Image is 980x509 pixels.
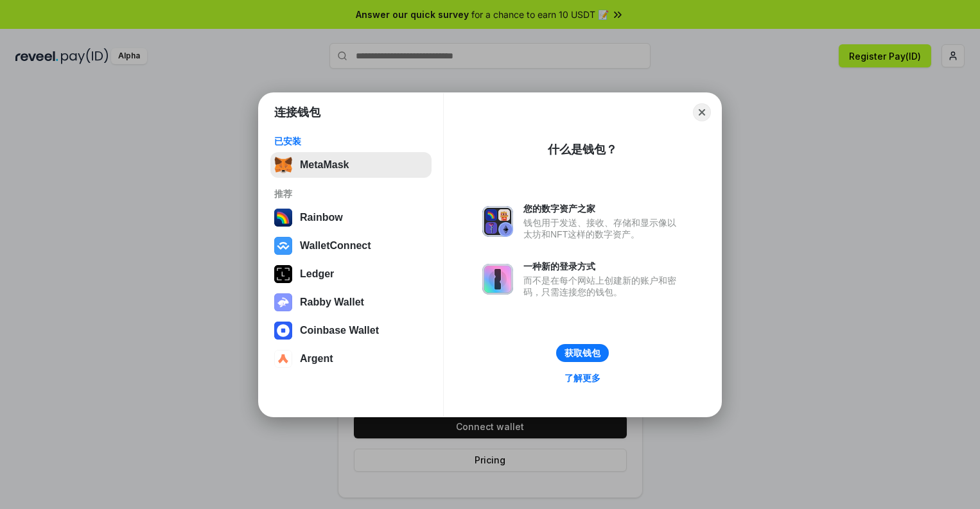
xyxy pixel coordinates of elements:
button: MetaMask [270,152,432,178]
img: svg+xml,%3Csvg%20fill%3D%22none%22%20height%3D%2233%22%20viewBox%3D%220%200%2035%2033%22%20width%... [274,156,292,174]
div: 了解更多 [564,372,600,384]
button: Close [693,103,711,121]
img: svg+xml,%3Csvg%20width%3D%2228%22%20height%3D%2228%22%20viewBox%3D%220%200%2028%2028%22%20fill%3D... [274,237,292,255]
div: Ledger [300,268,334,280]
button: Argent [270,346,432,372]
div: MetaMask [300,159,349,171]
img: svg+xml,%3Csvg%20xmlns%3D%22http%3A%2F%2Fwww.w3.org%2F2000%2Fsvg%22%20width%3D%2228%22%20height%3... [274,265,292,283]
button: 获取钱包 [556,344,609,362]
button: Rainbow [270,205,432,230]
img: svg+xml,%3Csvg%20xmlns%3D%22http%3A%2F%2Fwww.w3.org%2F2000%2Fsvg%22%20fill%3D%22none%22%20viewBox... [482,264,513,295]
div: 已安装 [274,135,428,147]
div: 推荐 [274,188,428,200]
button: Coinbase Wallet [270,318,432,343]
div: 而不是在每个网站上创建新的账户和密码，只需连接您的钱包。 [523,275,683,298]
img: svg+xml,%3Csvg%20xmlns%3D%22http%3A%2F%2Fwww.w3.org%2F2000%2Fsvg%22%20fill%3D%22none%22%20viewBox... [274,293,292,311]
button: Rabby Wallet [270,289,432,315]
div: 一种新的登录方式 [523,261,683,272]
div: 钱包用于发送、接收、存储和显示像以太坊和NFT这样的数字资产。 [523,217,683,240]
div: 什么是钱包？ [548,142,617,157]
div: WalletConnect [300,240,371,252]
div: Rabby Wallet [300,297,364,308]
div: Argent [300,353,333,365]
div: Rainbow [300,212,343,223]
h1: 连接钱包 [274,105,320,120]
img: svg+xml,%3Csvg%20width%3D%2228%22%20height%3D%2228%22%20viewBox%3D%220%200%2028%2028%22%20fill%3D... [274,322,292,340]
div: 获取钱包 [564,347,600,359]
img: svg+xml,%3Csvg%20width%3D%22120%22%20height%3D%22120%22%20viewBox%3D%220%200%20120%20120%22%20fil... [274,209,292,227]
a: 了解更多 [557,370,608,386]
div: 您的数字资产之家 [523,203,683,214]
button: WalletConnect [270,233,432,259]
img: svg+xml,%3Csvg%20xmlns%3D%22http%3A%2F%2Fwww.w3.org%2F2000%2Fsvg%22%20fill%3D%22none%22%20viewBox... [482,206,513,237]
img: svg+xml,%3Csvg%20width%3D%2228%22%20height%3D%2228%22%20viewBox%3D%220%200%2028%2028%22%20fill%3D... [274,350,292,368]
div: Coinbase Wallet [300,325,379,336]
button: Ledger [270,261,432,287]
